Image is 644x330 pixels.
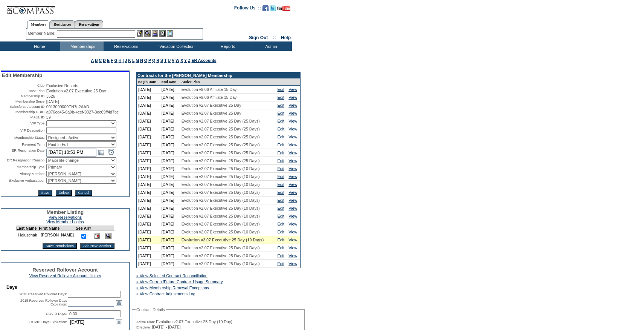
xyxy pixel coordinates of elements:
[46,219,84,224] a: View Member Logins
[137,196,160,204] td: [DATE]
[278,127,284,131] a: Edit
[191,58,216,63] a: ER Accounts
[156,319,232,324] span: Evolution v2.07 Executive 25 Day (10 Day)
[182,190,260,195] span: Evolution v2.07 Executive 25 Day (10 Days)
[32,267,98,273] span: Reserved Rollover Account
[136,58,139,63] a: M
[182,222,260,226] span: Evolution v2.07 Executive 25 Day (10 Days)
[29,273,101,278] a: View Reserved Rollover Account History
[288,158,297,163] a: View
[180,58,183,63] a: X
[107,58,110,63] a: E
[288,166,297,171] a: View
[152,30,158,37] img: Impersonate
[182,158,260,163] span: Evolution v2.07 Executive 25 Day (25 Days)
[29,320,67,324] label: COVID Days Expiration:
[97,148,105,157] a: Open the calendar popup.
[262,5,269,11] img: Become our fan on Facebook
[75,190,92,196] input: Cancel
[182,143,260,147] span: Evolution v2.07 Executive 25 Day (25 Days)
[136,292,195,296] a: » View Contract Adjustments Log
[156,58,159,63] a: R
[137,133,160,141] td: [DATE]
[288,95,297,100] a: View
[46,99,59,104] span: [DATE]
[2,127,46,134] td: VIP Description:
[140,58,143,63] a: N
[160,94,180,101] td: [DATE]
[288,119,297,123] a: View
[278,246,284,250] a: Edit
[278,253,284,258] a: Edit
[27,20,50,29] a: Members
[288,238,297,242] a: View
[180,78,276,86] td: Active Plan
[105,233,111,239] img: View Dashboard
[99,58,102,63] a: C
[288,198,297,203] a: View
[160,173,180,181] td: [DATE]
[136,320,155,324] span: Active Plan:
[182,150,260,155] span: Evolution v2.07 Executive 25 Day (25 Days)
[182,127,260,131] span: Evolution v2.07 Executive 25 Day (25 Days)
[182,87,237,92] span: Evolution v9.06 Affiliate 15 Day
[270,8,276,12] a: Follow us on Twitter
[172,58,174,63] a: V
[288,127,297,131] a: View
[160,101,180,109] td: [DATE]
[164,58,167,63] a: T
[278,261,284,266] a: Edit
[2,135,46,141] td: Membership Status:
[47,209,84,215] span: Member Listing
[39,231,76,242] td: [PERSON_NAME]
[160,58,163,63] a: S
[278,230,284,234] a: Edit
[160,86,180,94] td: [DATE]
[160,220,180,228] td: [DATE]
[56,190,72,196] input: Delete
[270,5,276,11] img: Follow us on Twitter
[160,260,180,268] td: [DATE]
[160,189,180,196] td: [DATE]
[182,246,260,250] span: Evolution v2.07 Executive 25 Day (10 Days)
[114,58,117,63] a: G
[182,253,260,258] span: Evolution v2.07 Executive 25 Day (10 Days)
[182,214,260,218] span: Evolution v2.07 Executive 25 Day (10 Days)
[182,182,260,187] span: Evolution v2.07 Executive 25 Day (10 Days)
[46,312,67,316] label: COVID Days:
[137,78,160,86] td: Begin Date
[137,228,160,236] td: [DATE]
[6,285,124,290] td: Days
[278,111,284,115] a: Edit
[182,174,260,179] span: Evolution v2.07 Executive 25 Day (10 Days)
[107,148,115,157] a: Open the time view popup.
[160,141,180,149] td: [DATE]
[288,182,297,187] a: View
[160,252,180,260] td: [DATE]
[288,206,297,210] a: View
[160,196,180,204] td: [DATE]
[95,58,98,63] a: B
[2,157,46,163] td: ER Resignation Reason:
[288,246,297,250] a: View
[137,236,160,244] td: [DATE]
[288,253,297,258] a: View
[160,244,180,252] td: [DATE]
[288,111,297,115] a: View
[2,94,46,98] td: Membership ID:
[17,41,60,51] td: Home
[278,206,284,210] a: Edit
[182,135,260,139] span: Evolution v2.07 Executive 25 Day (25 Days)
[148,58,151,63] a: P
[160,157,180,165] td: [DATE]
[137,109,160,117] td: [DATE]
[278,135,284,139] a: Edit
[122,58,124,63] a: I
[182,166,260,171] span: Evolution v2.07 Executive 25 Day (10 Days)
[278,143,284,147] a: Edit
[38,190,52,196] input: Save
[115,318,123,326] a: Open the calendar popup.
[137,125,160,133] td: [DATE]
[182,206,260,210] span: Evolution v2.07 Executive 25 Day (10 Days)
[2,115,46,120] td: MAUL ID:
